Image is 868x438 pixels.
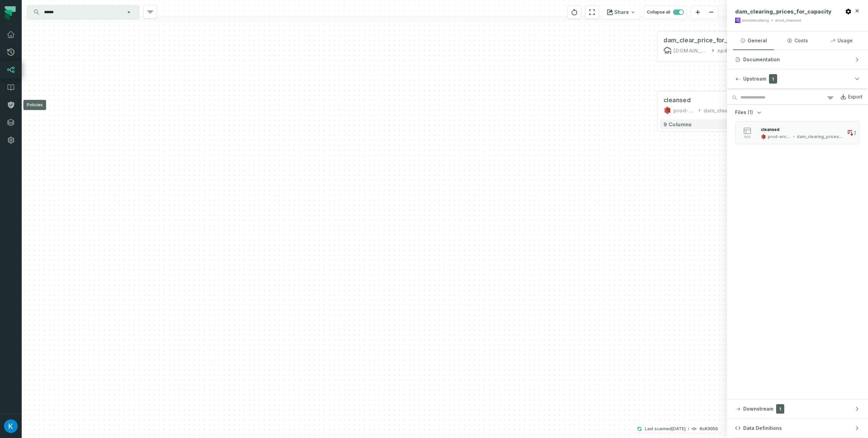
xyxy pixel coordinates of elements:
[23,100,46,110] div: Policies
[834,92,863,104] a: Export
[777,31,818,50] button: Costs
[664,37,738,45] div: dam_clear_price_for_cap
[775,18,801,23] div: ercot_cleansed
[727,50,868,69] button: Documentation
[761,127,780,132] div: cleansed
[742,18,769,23] div: awsdatacatalog
[744,135,750,139] span: file
[748,109,753,116] span: (1)
[797,134,844,139] div: dam_clearing_prices_for_capacity
[733,31,774,50] button: General
[699,427,718,431] h4: 6c63050
[735,109,746,116] span: Files
[691,6,705,19] button: zoom in
[769,74,777,84] span: 1
[743,75,766,82] span: Upstream
[768,134,791,139] div: prod-ercotapi-it-bhl-public-cleansed/ercot
[735,109,763,116] button: Files(1)
[776,404,784,414] span: 1
[704,106,748,114] div: dam_clearing_prices_for_capacity
[727,69,868,88] button: Upstream1
[633,425,722,433] button: Last scanned[DATE] 11:30:36 AM6c63050
[717,46,748,54] div: np4-188-cd
[645,425,686,432] p: Last scanned
[854,130,856,135] span: 1
[664,121,692,127] span: 9 columns
[727,419,868,438] button: Data Definitions
[705,6,718,19] button: zoom out
[743,56,780,63] span: Documentation
[672,426,686,431] relative-time: Aug 19, 2025, 11:30 AM GMT+3
[735,8,832,15] span: dam_clearing_prices_for_capacity
[821,31,862,50] button: Usage
[4,419,18,433] img: avatar of Kosta Shougaev
[673,106,695,114] div: prod-ercotapi-it-bhl-public-cleansed/ercot
[125,9,132,16] button: Clear search query
[848,94,863,100] div: Export
[727,399,868,418] button: Downstream1
[664,96,691,105] div: cleansed
[743,425,782,432] span: Data Definitions
[644,5,687,19] button: Collapse all
[743,406,773,412] span: Downstream
[603,5,640,19] button: Share
[735,121,860,144] button: fileprod-ercotapi-it-bhl-public-cleansed/ercotdam_clearing_prices_for_capacity1
[673,46,708,54] div: api.ercot.com/api/public-reports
